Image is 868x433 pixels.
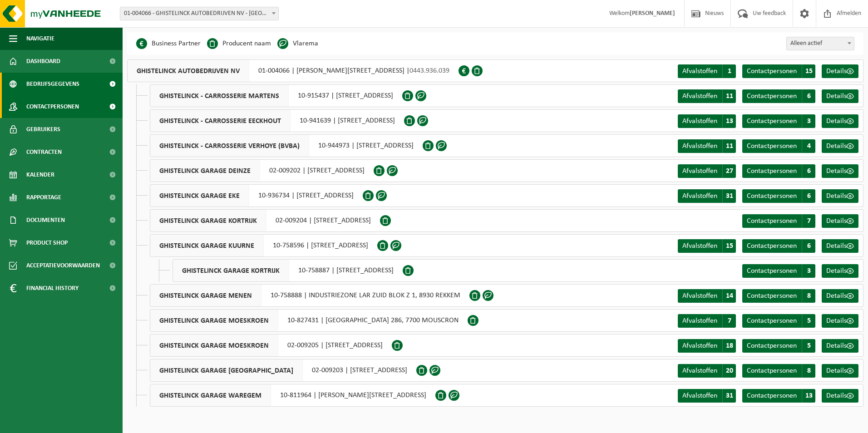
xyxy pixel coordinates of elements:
a: Contactpersonen 3 [742,114,815,128]
div: 10-944973 | [STREET_ADDRESS] [150,134,423,157]
span: 20 [722,364,736,378]
span: 18 [722,339,736,353]
a: Contactpersonen 6 [742,189,815,203]
span: 4 [802,139,815,153]
span: 31 [722,389,736,403]
a: Afvalstoffen 18 [678,339,736,353]
a: Details [822,114,858,128]
span: 6 [802,164,815,178]
span: 5 [802,339,815,353]
span: 7 [802,214,815,228]
span: Details [826,392,847,399]
a: Details [822,314,858,328]
span: Kalender [26,163,54,186]
a: Contactpersonen 13 [742,389,815,403]
span: GHISTELINCK GARAGE KORTRIJK [150,210,266,231]
span: 14 [722,289,736,303]
span: GHISTELINCK AUTOBEDRIJVEN NV [128,60,249,82]
span: Contactpersonen [747,392,797,399]
a: Afvalstoffen 15 [678,239,736,253]
span: 6 [802,89,815,103]
a: Contactpersonen 4 [742,139,815,153]
span: Details [826,292,847,300]
span: Contactpersonen [747,367,797,374]
a: Details [822,339,858,353]
span: 31 [722,189,736,203]
span: 5 [802,314,815,328]
span: Contracten [26,141,62,163]
a: Details [822,364,858,378]
span: Details [826,267,847,275]
a: Contactpersonen 8 [742,364,815,378]
span: 0443.936.039 [409,67,449,74]
span: Afvalstoffen [682,292,717,300]
a: Afvalstoffen 13 [678,114,736,128]
span: Contactpersonen [747,167,797,175]
span: GHISTELINCK GARAGE KORTRIJK [173,260,289,281]
span: Contactpersonen [747,267,797,275]
div: 10-758888 | INDUSTRIEZONE LAR ZUID BLOK Z 1, 8930 REKKEM [150,284,469,307]
a: Afvalstoffen 1 [678,64,736,78]
a: Contactpersonen 3 [742,264,815,278]
span: 3 [802,264,815,278]
span: Details [826,118,847,125]
span: Afvalstoffen [682,93,717,100]
a: Details [822,189,858,203]
div: 10-941639 | [STREET_ADDRESS] [150,109,404,132]
div: 10-811964 | [PERSON_NAME][STREET_ADDRESS] [150,384,435,407]
span: Product Shop [26,231,68,254]
span: Contactpersonen [747,317,797,325]
li: Producent naam [207,37,271,50]
span: 6 [802,189,815,203]
span: Details [826,217,847,225]
span: 11 [722,139,736,153]
span: 8 [802,364,815,378]
span: Dashboard [26,50,60,73]
span: GHISTELINCK GARAGE KUURNE [150,235,264,256]
div: 10-936734 | [STREET_ADDRESS] [150,184,363,207]
a: Afvalstoffen 14 [678,289,736,303]
span: Details [826,167,847,175]
span: GHISTELINCK GARAGE [GEOGRAPHIC_DATA] [150,359,303,381]
div: 10-758596 | [STREET_ADDRESS] [150,234,377,257]
span: 13 [802,389,815,403]
span: GHISTELINCK GARAGE MOESKROEN [150,310,278,331]
span: Contactpersonen [747,342,797,349]
a: Details [822,289,858,303]
a: Details [822,89,858,103]
span: Contactpersonen [747,93,797,100]
span: Documenten [26,209,65,231]
li: Business Partner [136,37,201,50]
span: 27 [722,164,736,178]
a: Details [822,139,858,153]
a: Afvalstoffen 11 [678,89,736,103]
span: Contactpersonen [747,68,797,75]
div: 01-004066 | [PERSON_NAME][STREET_ADDRESS] | [127,59,459,82]
span: 01-004066 - GHISTELINCK AUTOBEDRIJVEN NV - WAREGEM [120,7,279,20]
a: Afvalstoffen 7 [678,314,736,328]
a: Details [822,389,858,403]
span: 11 [722,89,736,103]
span: Afvalstoffen [682,242,717,250]
a: Details [822,264,858,278]
div: 10-758887 | [STREET_ADDRESS] [173,259,403,282]
span: Afvalstoffen [682,167,717,175]
span: GHISTELINCK - CARROSSERIE EECKHOUT [150,110,291,132]
span: Afvalstoffen [682,68,717,75]
span: Contactpersonen [747,217,797,225]
span: Afvalstoffen [682,192,717,200]
div: 02-009205 | [STREET_ADDRESS] [150,334,392,357]
span: 7 [722,314,736,328]
span: 3 [802,114,815,128]
span: Contactpersonen [747,143,797,150]
span: Gebruikers [26,118,60,141]
a: Afvalstoffen 31 [678,189,736,203]
span: 15 [722,239,736,253]
span: Details [826,93,847,100]
span: GHISTELINCK GARAGE DEINZE [150,160,260,182]
a: Details [822,64,858,78]
a: Afvalstoffen 27 [678,164,736,178]
span: Afvalstoffen [682,317,717,325]
span: Afvalstoffen [682,118,717,125]
span: 8 [802,289,815,303]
